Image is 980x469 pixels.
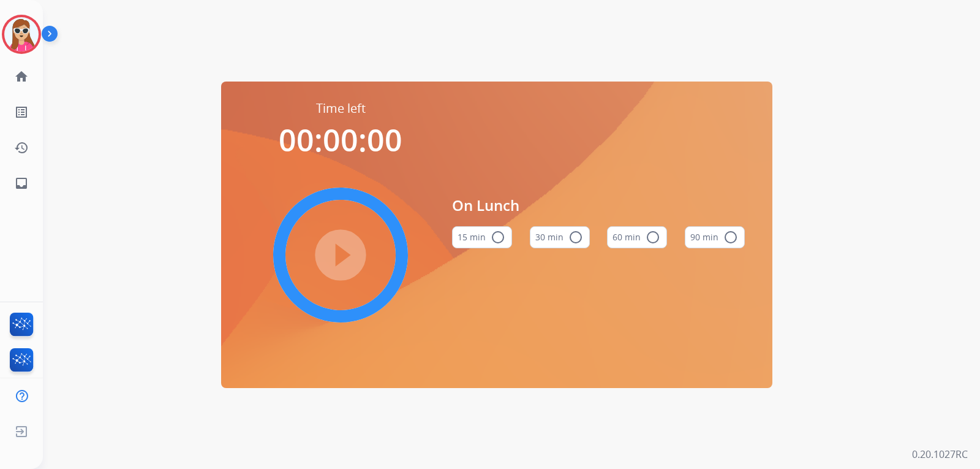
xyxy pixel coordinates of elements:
[530,226,590,248] button: 30 min
[685,226,745,248] button: 90 min
[4,17,39,51] img: avatar
[452,194,745,216] span: On Lunch
[316,100,366,117] span: Time left
[14,105,29,120] mat-icon: list_alt
[14,140,29,155] mat-icon: history
[723,230,738,245] mat-icon: radio_button_unchecked
[607,226,667,248] button: 60 min
[912,447,968,462] p: 0.20.1027RC
[14,69,29,84] mat-icon: home
[568,230,583,245] mat-icon: radio_button_unchecked
[279,119,402,161] span: 00:00:00
[452,226,512,248] button: 15 min
[14,176,29,191] mat-icon: inbox
[646,230,660,245] mat-icon: radio_button_unchecked
[491,230,505,245] mat-icon: radio_button_unchecked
